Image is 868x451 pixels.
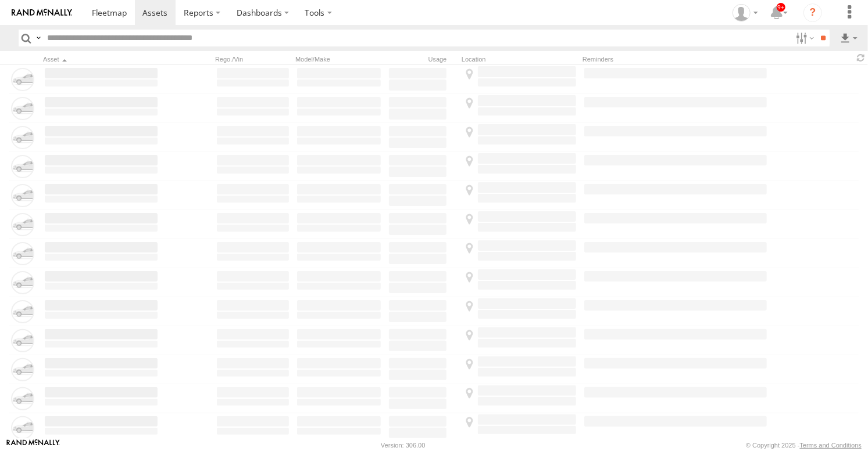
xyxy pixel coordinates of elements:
[381,442,425,449] div: Version: 306.00
[295,55,383,63] div: Model/Make
[34,30,43,46] label: Search Query
[462,55,578,63] div: Location
[839,30,859,46] label: Export results as...
[387,55,457,63] div: Usage
[854,52,868,63] span: Refresh
[728,4,762,21] div: Zeyd Karahasanoglu
[6,439,60,451] a: Visit our Website
[791,30,816,46] label: Search Filter Options
[215,55,291,63] div: Rego./Vin
[43,55,159,63] div: Click to Sort
[800,442,862,449] a: Terms and Conditions
[746,442,862,449] div: © Copyright 2025 -
[583,55,723,63] div: Reminders
[803,3,822,22] i: ?
[12,9,72,17] img: rand-logo.svg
